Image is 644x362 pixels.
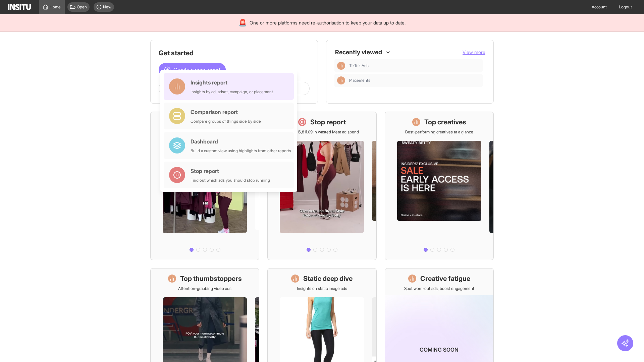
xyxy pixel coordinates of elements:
a: Top creativesBest-performing creatives at a glance [385,112,494,260]
span: New [103,4,111,10]
div: Insights [337,76,345,84]
div: Build a custom view using highlights from other reports [191,148,291,154]
p: Save £16,811.09 in wasted Meta ad spend [285,129,359,135]
p: Attention-grabbing video ads [178,286,231,291]
h1: Top creatives [424,117,466,127]
span: One or more platforms need re-authorisation to keep your data up to date. [250,19,406,26]
div: Stop report [191,167,270,175]
h1: Stop report [310,117,346,127]
span: TikTok Ads [349,63,480,68]
span: View more [463,49,485,55]
div: 🚨 [238,18,247,27]
img: Logo [8,4,31,10]
div: Compare groups of things side by side [191,119,261,124]
h1: Get started [159,48,310,58]
span: Create a new report [173,66,220,74]
button: Create a new report [159,63,226,76]
div: Comparison report [191,108,261,116]
div: Insights [337,62,345,70]
div: Insights by ad, adset, campaign, or placement [191,89,273,95]
a: What's live nowSee all active ads instantly [150,112,259,260]
button: View more [463,49,485,56]
h1: Static deep dive [303,274,353,283]
div: Find out which ads you should stop running [191,178,270,183]
p: Insights on static image ads [297,286,347,291]
div: Insights report [191,78,273,86]
p: Best-performing creatives at a glance [405,129,473,135]
span: Home [50,4,61,10]
span: Open [77,4,87,10]
a: Stop reportSave £16,811.09 in wasted Meta ad spend [267,112,376,260]
h1: Top thumbstoppers [180,274,242,283]
span: TikTok Ads [349,63,369,68]
div: Dashboard [191,137,291,145]
span: Placements [349,78,480,83]
span: Placements [349,78,370,83]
